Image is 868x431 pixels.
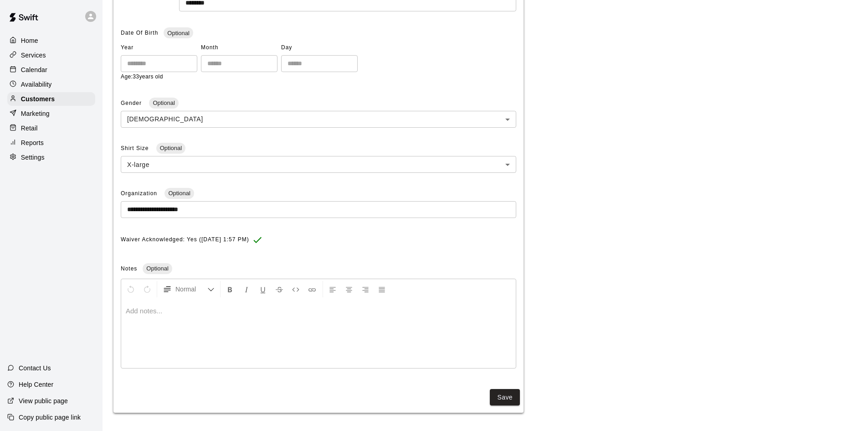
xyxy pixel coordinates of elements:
[7,121,95,135] a: Retail
[121,145,151,151] span: Shirt Size
[164,190,194,197] span: Optional
[143,265,172,272] span: Optional
[358,281,373,297] button: Right Align
[304,281,320,297] button: Insert Link
[19,363,51,373] p: Contact Us
[121,233,249,247] span: Waiver Acknowledged: Yes ([DATE] 1:57 PM)
[21,138,44,147] p: Reports
[374,281,390,297] button: Justify Align
[121,41,197,55] span: Year
[21,109,50,118] p: Marketing
[139,281,155,297] button: Redo
[156,145,185,151] span: Optional
[159,281,218,297] button: Formatting Options
[121,30,158,36] span: Date Of Birth
[7,92,95,106] a: Customers
[7,34,95,47] a: Home
[201,41,277,55] span: Month
[21,51,46,60] p: Services
[19,396,68,405] p: View public page
[21,36,38,45] p: Home
[123,281,139,297] button: Undo
[121,265,137,272] span: Notes
[21,124,38,133] p: Retail
[19,380,53,389] p: Help Center
[239,281,254,297] button: Format Italics
[21,65,47,74] p: Calendar
[288,281,303,297] button: Insert Code
[121,73,163,80] span: Age: 33 years old
[175,285,207,294] span: Normal
[121,100,144,106] span: Gender
[281,41,358,55] span: Day
[7,78,95,91] a: Availability
[121,111,516,128] div: [DEMOGRAPHIC_DATA]
[7,48,95,62] a: Services
[21,80,52,89] p: Availability
[164,30,193,36] span: Optional
[19,413,81,422] p: Copy public page link
[149,99,178,106] span: Optional
[21,153,45,162] p: Settings
[222,281,238,297] button: Format Bold
[7,151,95,164] a: Settings
[121,190,159,197] span: Organization
[341,281,357,297] button: Center Align
[7,63,95,77] a: Calendar
[255,281,271,297] button: Format Underline
[121,156,516,173] div: X-large
[21,94,55,104] p: Customers
[325,281,340,297] button: Left Align
[490,389,520,406] button: Save
[272,281,287,297] button: Format Strikethrough
[7,136,95,150] a: Reports
[7,107,95,120] a: Marketing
